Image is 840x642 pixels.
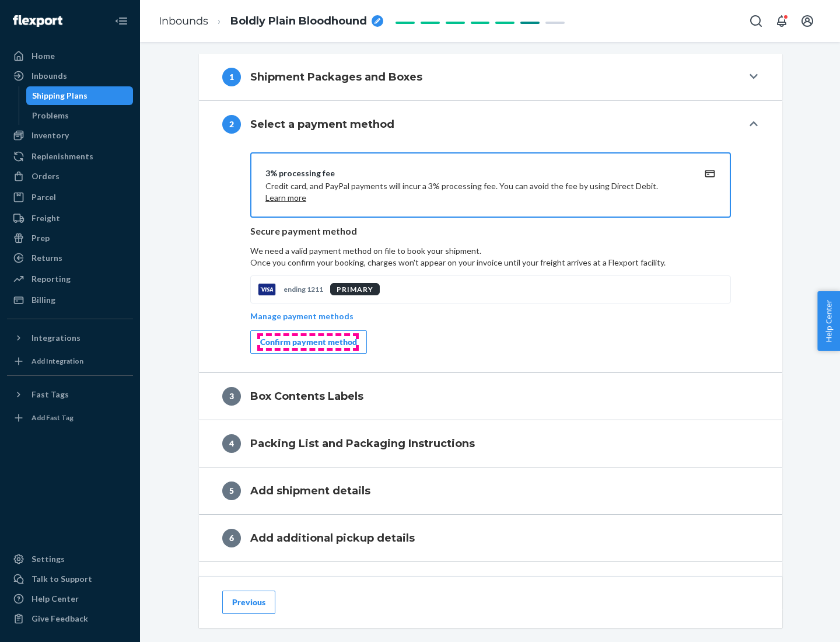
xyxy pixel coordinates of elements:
[250,257,731,268] p: Once you confirm your booking, charges won't appear on your invoice until your freight arrives at...
[7,352,133,371] a: Add Integration
[222,115,241,134] div: 2
[13,15,62,27] img: Flexport logo
[7,209,133,228] a: Freight
[7,126,133,145] a: Inventory
[265,192,306,204] button: Learn more
[222,434,241,453] div: 4
[32,356,83,366] div: Add Integration
[32,170,60,182] div: Orders
[250,330,367,354] button: Confirm payment method
[199,54,782,100] button: 1Shipment Packages and Boxes
[265,168,688,179] div: 3% processing fee
[32,191,56,203] div: Parcel
[32,90,87,102] div: Shipping Plans
[32,232,50,244] div: Prep
[32,70,67,82] div: Inbounds
[222,68,241,86] div: 1
[199,515,782,561] button: 6Add additional pickup details
[250,389,363,404] h4: Box Contents Labels
[283,284,323,294] p: ending 1211
[7,229,133,247] a: Prep
[744,9,768,33] button: Open Search Box
[250,245,731,268] p: We need a valid payment method on file to book your shipment.
[32,273,71,285] div: Reporting
[32,613,88,624] div: Give Feedback
[330,283,380,295] div: PRIMARY
[770,9,793,33] button: Open notifications
[32,110,69,121] div: Problems
[222,387,241,406] div: 3
[222,481,241,500] div: 5
[230,14,367,29] span: Boldly Plain Bloodhound
[222,529,241,547] div: 6
[32,151,93,162] div: Replenishments
[250,310,353,322] p: Manage payment methods
[32,553,65,565] div: Settings
[7,47,133,65] a: Home
[7,385,133,404] button: Fast Tags
[26,86,134,105] a: Shipping Plans
[817,291,840,351] button: Help Center
[32,389,69,400] div: Fast Tags
[32,332,80,344] div: Integrations
[32,212,60,224] div: Freight
[159,15,208,27] a: Inbounds
[7,291,133,309] a: Billing
[250,436,475,451] h4: Packing List and Packaging Instructions
[250,69,422,85] h4: Shipment Packages and Boxes
[250,483,370,498] h4: Add shipment details
[7,570,133,588] a: Talk to Support
[32,252,62,264] div: Returns
[199,101,782,148] button: 2Select a payment method
[32,130,69,141] div: Inventory
[250,225,731,238] p: Secure payment method
[32,593,79,605] div: Help Center
[7,329,133,347] button: Integrations
[199,420,782,467] button: 4Packing List and Packaging Instructions
[7,609,133,628] button: Give Feedback
[222,591,275,614] button: Previous
[260,336,357,348] div: Confirm payment method
[7,188,133,207] a: Parcel
[26,106,134,125] a: Problems
[7,270,133,288] a: Reporting
[7,589,133,608] a: Help Center
[32,294,55,306] div: Billing
[265,180,688,204] p: Credit card, and PayPal payments will incur a 3% processing fee. You can avoid the fee by using D...
[199,562,782,609] button: 7Shipping Quote
[7,409,133,427] a: Add Fast Tag
[199,373,782,420] button: 3Box Contents Labels
[32,50,55,62] div: Home
[250,531,415,546] h4: Add additional pickup details
[796,9,819,33] button: Open account menu
[7,167,133,186] a: Orders
[7,249,133,267] a: Returns
[199,467,782,514] button: 5Add shipment details
[7,550,133,568] a: Settings
[7,67,133,85] a: Inbounds
[7,147,133,166] a: Replenishments
[110,9,133,33] button: Close Navigation
[32,413,73,423] div: Add Fast Tag
[32,573,92,585] div: Talk to Support
[250,117,394,132] h4: Select a payment method
[149,4,393,39] ol: breadcrumbs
